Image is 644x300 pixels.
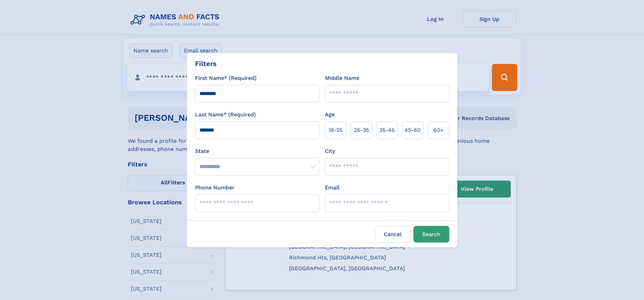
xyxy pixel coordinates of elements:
[195,59,217,69] div: Filters
[325,184,339,192] label: Email
[354,126,369,134] span: 25‑35
[379,126,395,134] span: 35‑45
[433,126,444,134] span: 60+
[195,111,256,119] label: Last Name* (Required)
[195,184,235,192] label: Phone Number
[413,226,449,243] button: Search
[325,147,335,155] label: City
[195,147,319,155] label: State
[329,126,342,134] span: 18‑25
[405,126,421,134] span: 45‑60
[325,74,359,82] label: Middle Name
[325,111,335,119] label: Age
[375,226,411,243] label: Cancel
[195,74,257,82] label: First Name* (Required)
